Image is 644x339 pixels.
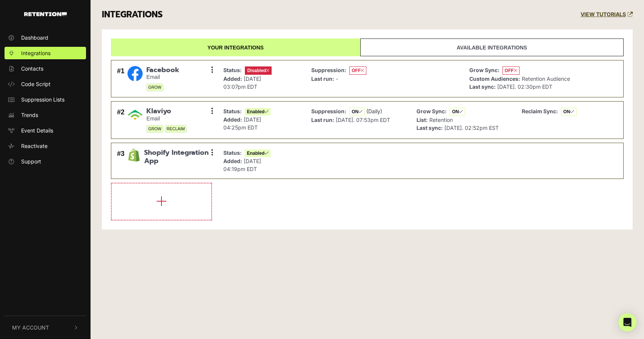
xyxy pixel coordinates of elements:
a: Your integrations [111,39,360,56]
a: VIEW TUTORIALS [581,11,633,18]
span: Reactivate [21,142,48,150]
strong: Status: [223,149,242,156]
span: Retention Audience [522,76,570,82]
a: Contacts [5,62,86,75]
a: Dashboard [5,31,86,44]
span: Integrations [21,49,51,57]
span: Disabled [245,66,272,75]
span: Enabled [245,149,271,157]
span: - [336,76,338,82]
a: Available integrations [360,39,624,56]
a: Integrations [5,47,86,59]
span: Dashboard [21,34,48,42]
span: ON [561,108,576,116]
span: OFF [349,66,366,75]
span: Suppression Lists [21,96,65,103]
span: RECLAIM [165,125,187,133]
a: Event Details [5,124,86,137]
span: Code Script [21,80,51,88]
span: My Account [12,324,49,331]
span: GROW [146,83,163,91]
strong: Status: [223,108,242,114]
a: Code Script [5,78,86,90]
span: [DATE]. 02:30pm EDT [497,83,552,90]
div: #3 [117,149,124,173]
span: Support [21,157,41,165]
span: Trends [21,111,38,119]
strong: List: [417,117,428,123]
img: Shopify Integration App [128,149,140,162]
img: Retention.com [24,12,67,16]
a: Support [5,155,86,168]
span: Enabled [245,108,271,116]
span: ON [349,108,365,116]
span: [DATE]. 07:53pm EDT [336,117,390,123]
strong: Suppression: [311,67,346,73]
span: Retention [429,117,453,123]
strong: Grow Sync: [469,67,500,73]
span: [DATE] 04:19pm EDT [223,158,261,172]
a: Suppression Lists [5,93,86,106]
strong: Added: [223,76,242,82]
strong: Status: [223,67,242,73]
strong: Added: [223,158,242,164]
button: My Account [5,316,86,339]
a: Reactivate [5,140,86,152]
span: OFF [503,66,520,75]
strong: Grow Sync: [417,108,447,114]
strong: Reclaim Sync: [522,108,558,114]
small: Email [146,116,187,122]
strong: Custom Audiences: [469,76,520,82]
small: Email [146,74,179,80]
strong: Added: [223,116,242,123]
span: Shopify Integration App [144,149,212,165]
strong: Last run: [311,117,334,123]
span: ON [450,108,465,116]
div: #2 [117,107,124,133]
span: [DATE]. 02:52pm EST [444,125,499,131]
span: Event Details [21,126,53,134]
span: GROW [146,125,163,133]
img: Facebook [128,66,143,81]
strong: Last sync: [469,83,496,90]
h3: INTEGRATIONS [102,9,163,20]
div: #1 [117,66,124,92]
div: Open Intercom Messenger [618,313,636,331]
span: Facebook [146,66,179,74]
span: Contacts [21,65,43,72]
span: (Daily) [366,108,382,114]
span: Klaviyo [146,107,187,116]
a: Trends [5,109,86,121]
span: [DATE] 03:07pm EDT [223,76,261,90]
img: Klaviyo [128,107,143,122]
strong: Last run: [311,76,334,82]
strong: Suppression: [311,108,346,114]
strong: Last sync: [417,125,443,131]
